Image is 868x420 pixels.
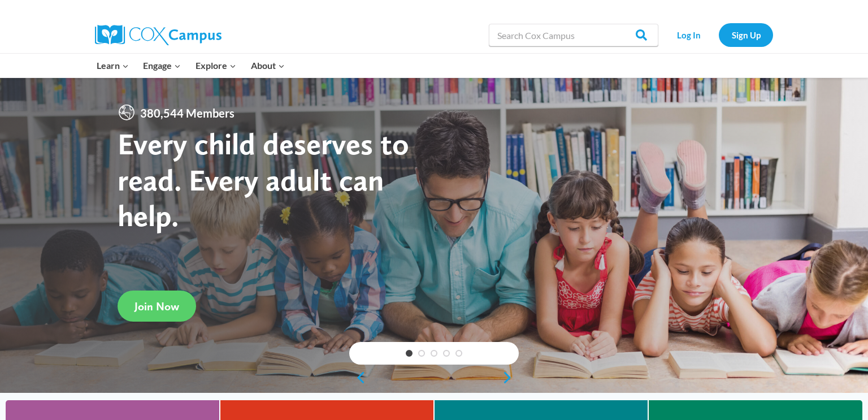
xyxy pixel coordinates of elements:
a: 1 [406,350,413,357]
span: About [251,58,285,73]
nav: Primary Navigation [89,54,292,77]
a: Join Now [118,291,196,322]
span: Engage [143,58,181,73]
a: 4 [443,350,450,357]
a: next [502,371,519,384]
a: 2 [418,350,425,357]
div: content slider buttons [349,366,519,389]
span: Learn [97,58,129,73]
input: Search Cox Campus [489,24,658,46]
a: Sign Up [719,23,773,46]
span: Explore [196,58,236,73]
img: Cox Campus [95,25,222,45]
span: 380,544 Members [136,103,239,122]
a: previous [349,371,366,384]
a: 5 [455,350,462,357]
a: Log In [664,23,713,46]
strong: Every child deserves to read. Every adult can help. [118,125,409,233]
nav: Secondary Navigation [664,23,773,46]
span: Join Now [134,300,179,313]
a: 3 [431,350,437,357]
